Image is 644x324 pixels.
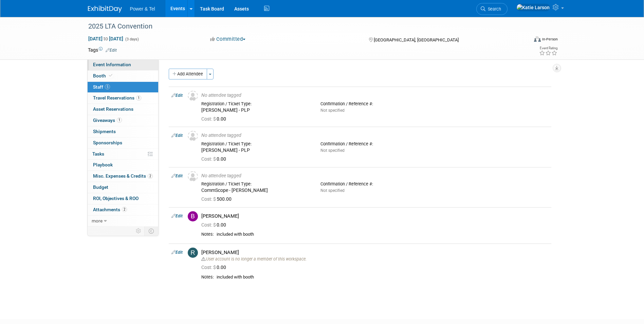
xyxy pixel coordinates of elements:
[93,162,113,167] span: Playbook
[88,6,122,13] img: ExhibitDay
[93,196,139,201] span: ROI, Objectives & ROO
[188,211,198,221] img: B.jpg
[201,107,310,113] div: [PERSON_NAME] - PLP
[106,48,117,53] a: Edit
[109,74,112,77] i: Booth reservation complete
[171,93,183,98] a: Edit
[201,181,310,187] div: Registration / Ticket Type:
[488,35,558,46] div: Event Format
[88,149,158,160] a: Tasks
[201,196,217,202] span: Cost: $
[485,6,501,12] span: Search
[125,37,139,41] span: (3 days)
[201,274,214,280] div: Notes:
[88,126,158,137] a: Shipments
[171,133,183,138] a: Edit
[171,214,183,218] a: Edit
[93,173,153,179] span: Misc. Expenses & Credits
[93,140,122,145] span: Sponsorships
[201,132,549,139] div: No attendee tagged
[88,82,158,93] a: Staff5
[88,182,158,193] a: Budget
[93,207,127,212] span: Attachments
[320,141,429,147] div: Confirmation / Reference #:
[201,213,549,219] div: [PERSON_NAME]
[217,274,549,280] div: included with booth
[169,69,207,79] button: Add Attendee
[88,193,158,204] a: ROI, Objectives & ROO
[122,207,127,212] span: 2
[201,222,217,228] span: Cost: $
[201,92,549,98] div: No attendee tagged
[88,216,158,227] a: more
[188,131,198,141] img: Unassigned-User-Icon.png
[201,265,217,270] span: Cost: $
[201,222,229,228] span: 0.00
[93,106,133,112] span: Asset Reservations
[201,116,229,122] span: 0.00
[201,116,217,122] span: Cost: $
[88,115,158,126] a: Giveaways1
[88,93,158,104] a: Travel Reservations1
[201,141,310,147] div: Registration / Ticket Type:
[539,47,557,50] div: Event Rating
[93,84,110,90] span: Staff
[133,227,145,235] td: Personalize Event Tab Strip
[201,156,217,162] span: Cost: $
[93,129,116,134] span: Shipments
[201,249,549,256] div: [PERSON_NAME]
[171,250,183,255] a: Edit
[103,36,109,41] span: to
[201,256,549,262] div: User account is no longer a member of this workspace.
[148,174,153,179] span: 2
[88,47,117,53] td: Tags
[93,184,108,190] span: Budget
[208,36,248,43] button: Committed
[201,265,229,270] span: 0.00
[130,6,155,12] span: Power & Tel
[171,174,183,178] a: Edit
[92,218,103,223] span: more
[542,37,558,42] div: In-Person
[88,204,158,215] a: Attachments2
[374,37,459,42] span: [GEOGRAPHIC_DATA], [GEOGRAPHIC_DATA]
[201,173,549,179] div: No attendee tagged
[93,95,141,101] span: Travel Reservations
[92,151,104,157] span: Tasks
[93,62,131,67] span: Event Information
[320,148,345,153] span: Not specified
[88,171,158,182] a: Misc. Expenses & Credits2
[88,104,158,115] a: Asset Reservations
[534,36,541,42] img: Format-Inperson.png
[105,84,110,89] span: 5
[217,232,549,237] div: included with booth
[320,108,345,113] span: Not specified
[320,101,429,107] div: Confirmation / Reference #:
[516,4,550,11] img: Katie Larson
[117,118,122,123] span: 1
[201,232,214,237] div: Notes:
[201,101,310,107] div: Registration / Ticket Type:
[86,20,518,33] div: 2025 LTA Convention
[88,36,124,42] span: [DATE] [DATE]
[188,248,198,258] img: R.jpg
[476,3,508,15] a: Search
[201,196,234,202] span: 500.00
[320,181,429,187] div: Confirmation / Reference #:
[188,171,198,181] img: Unassigned-User-Icon.png
[188,91,198,101] img: Unassigned-User-Icon.png
[201,147,310,154] div: [PERSON_NAME] - PLP
[88,138,158,148] a: Sponsorships
[93,73,114,78] span: Booth
[144,227,158,235] td: Toggle Event Tabs
[201,187,310,194] div: CommScope - [PERSON_NAME]
[88,160,158,170] a: Playbook
[88,71,158,82] a: Booth
[93,118,122,123] span: Giveaways
[201,156,229,162] span: 0.00
[88,59,158,70] a: Event Information
[136,95,141,101] span: 1
[320,188,345,193] span: Not specified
